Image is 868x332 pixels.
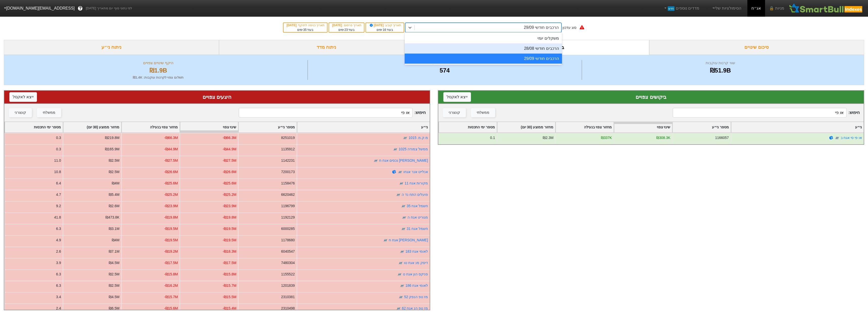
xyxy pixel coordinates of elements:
div: 1178680 [281,238,295,243]
div: ₪3.1M [109,226,119,231]
a: חשמל אגח 35 [407,204,428,208]
a: מ.ק.מ. 1015 [409,136,428,140]
div: 2.6 [56,249,61,254]
img: tase link [396,192,401,197]
div: Toggle SortBy [556,122,614,132]
div: 7200173 [281,169,295,175]
div: 6.3 [56,226,61,231]
span: חדש [668,6,675,11]
a: [PERSON_NAME] אגח ח [389,238,428,242]
div: -₪66.3M [164,135,178,140]
div: ₪4M [112,238,119,243]
div: -₪19.8M [223,215,236,220]
span: [DATE] [332,23,343,27]
div: 9.2 [56,203,61,209]
div: -₪15.8M [164,272,178,277]
div: 6040547 [281,249,295,254]
img: tase link [397,272,402,277]
div: 6000285 [281,226,295,231]
img: tase link [396,306,401,311]
div: ₪2.3M [543,135,553,140]
div: 6.3 [56,283,61,288]
div: 1166057 [715,135,729,140]
a: חשמל אגח 31 [407,227,428,231]
div: -₪17.5M [223,260,236,266]
img: tase link [373,158,378,163]
div: ₪337K [601,135,612,140]
div: ₪1.9B [10,66,306,75]
div: 6.3 [56,272,61,277]
div: ₪2.6M [109,203,119,209]
img: tase link [401,226,406,231]
div: 6620462 [281,192,295,197]
span: ? [79,5,82,12]
div: 7480304 [281,260,295,266]
div: 574 [309,66,580,75]
div: 6.4 [56,181,61,186]
div: -₪44.9M [223,147,236,152]
div: -₪66.3M [223,135,236,140]
div: הרכבים חודשי 28/08 [405,43,562,54]
div: היצעים צפויים [9,93,425,101]
div: -₪25.6M [223,181,236,186]
div: ₪2.5M [109,272,119,277]
div: Toggle SortBy [439,122,497,132]
div: סוג עדכון [562,25,576,30]
div: תאריך כניסה לתוקף : [286,23,324,28]
div: -₪18.3M [223,249,236,254]
div: 2310381 [281,294,295,300]
a: ממשל צמודה 1025 [399,147,428,151]
div: ₪2.5M [109,158,119,163]
div: -₪15.5M [223,294,236,300]
div: 1142231 [281,158,295,163]
div: -₪26.6M [223,169,236,175]
div: -₪15.7M [164,294,178,300]
img: tase link [398,260,403,266]
div: 0.3 [56,135,61,140]
div: ניתוח מדד [219,40,434,55]
div: -₪44.9M [164,147,178,152]
div: 1155522 [281,272,295,277]
div: Toggle SortBy [63,122,121,132]
div: -₪17.5M [164,260,178,266]
div: 2310498 [281,306,295,311]
div: ניתוח ני״ע [4,40,219,55]
div: 10.8 [54,169,61,175]
span: 23 [344,28,348,32]
button: ייצא לאקסל [9,92,37,102]
a: דיסק מנ אגח טו [404,261,428,265]
div: -₪15.6M [164,306,178,311]
div: ₪2.5M [109,283,119,288]
img: SmartBull [788,3,864,13]
div: ₪2.5M [109,169,119,175]
button: ממשלתי [471,108,495,117]
div: -₪23.9M [223,203,236,209]
img: tase link [398,295,403,300]
input: 196 רשומות... [673,108,846,117]
img: tase link [402,215,407,220]
div: ₪4.5M [109,294,119,300]
input: 378 רשומות... [239,108,412,117]
div: ₪7.1M [109,249,119,254]
div: קונצרני [15,110,26,115]
a: פועלים התח נד ה [402,193,428,197]
div: 1192129 [281,215,295,220]
div: -₪19.5M [164,238,178,243]
div: Toggle SortBy [238,122,296,132]
a: אנלייט אנר אגחו [403,170,428,174]
div: 1201839 [281,283,295,288]
div: -₪27.5M [164,158,178,163]
div: ₪51.9B [583,66,858,75]
div: Toggle SortBy [614,122,672,132]
div: ₪4.5M [109,260,119,266]
img: tase link [398,170,403,175]
div: ₪6.5M [109,306,119,311]
div: 8251019 [281,135,295,140]
div: ₪473.8K [105,215,119,220]
div: 11.0 [54,158,61,163]
div: -₪23.9M [164,203,178,209]
div: מספר ניירות ערך [309,60,580,66]
button: קונצרני [9,108,32,117]
div: -₪19.2M [164,249,178,254]
a: פניקס הון אגח ט [403,272,428,276]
